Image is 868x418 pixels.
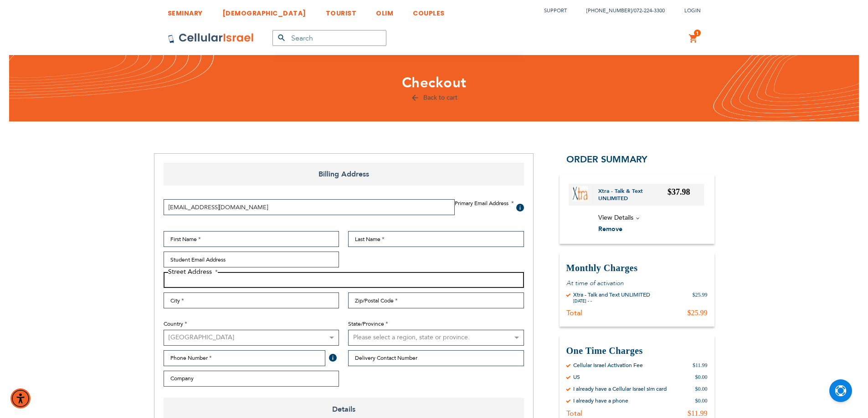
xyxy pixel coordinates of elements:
a: TOURIST [326,2,357,19]
div: $0.00 [695,385,708,393]
a: SEMINARY [168,2,203,19]
img: Xtra - Talk & Text UNLIMITED [572,186,588,201]
div: Total [566,308,582,317]
div: $11.99 [693,362,708,369]
div: $11.99 [688,409,707,418]
a: Support [544,7,567,14]
div: Xtra - Talk and Text UNLIMITED [573,291,650,298]
span: $37.98 [668,187,690,196]
a: OLIM [376,2,393,19]
div: Cellular Israel Activation Fee [573,362,643,369]
a: [DEMOGRAPHIC_DATA] [222,2,306,19]
div: $25.99 [693,291,708,304]
span: Primary Email Address [455,200,508,207]
h3: One Time Charges [566,345,708,357]
a: COUPLES [413,2,445,19]
span: Checkout [402,73,467,92]
p: At time of activation [566,279,708,287]
a: [PHONE_NUMBER] [586,7,632,14]
a: 1 [688,33,699,44]
input: Search [272,30,386,46]
li: / [577,4,665,17]
a: Xtra - Talk & Text UNLIMITED [598,187,668,202]
div: I already have a Cellular Israel sim card [573,385,667,393]
div: $25.99 [688,308,708,317]
div: [DATE] - - [573,298,650,304]
span: Login [684,7,701,14]
div: $0.00 [695,373,708,381]
h3: Monthly Charges [566,262,708,274]
a: Back to cart [411,93,457,102]
span: View Details [598,213,633,222]
a: 072-224-3300 [634,7,665,14]
span: 1 [696,30,699,37]
span: Billing Address [164,163,524,186]
div: Total [566,409,582,418]
img: Cellular Israel Logo [168,33,254,44]
span: Remove [598,225,622,233]
div: I already have a phone [573,397,628,404]
div: Accessibility Menu [10,388,31,408]
div: US [573,373,580,381]
span: Order Summary [566,153,647,166]
div: $0.00 [695,397,708,404]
